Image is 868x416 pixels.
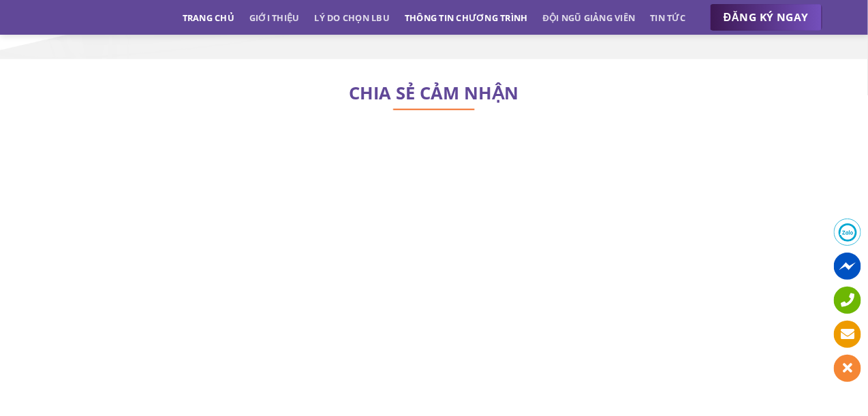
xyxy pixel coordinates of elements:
a: Đội ngũ giảng viên [543,5,636,30]
iframe: Khai giảng lớp Leeds Beckett MBA khoá 03HN | Highlights [444,162,822,389]
a: Giới thiệu [249,5,300,30]
a: ĐĂNG KÝ NGAY [710,4,822,31]
a: Lý do chọn LBU [315,5,390,30]
span: ĐĂNG KÝ NGAY [724,9,809,26]
a: Tin tức [651,5,686,30]
iframe: Trải nghiệm một ngày là học viên lớp Leeds Beckett MBA | Khánh Vy x LBM [46,162,424,389]
a: Thông tin chương trình [405,5,528,30]
h2: CHIA SẺ CẢM NHẬN [46,86,822,100]
a: Trang chủ [183,5,234,30]
img: line-lbu.jpg [393,109,475,110]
